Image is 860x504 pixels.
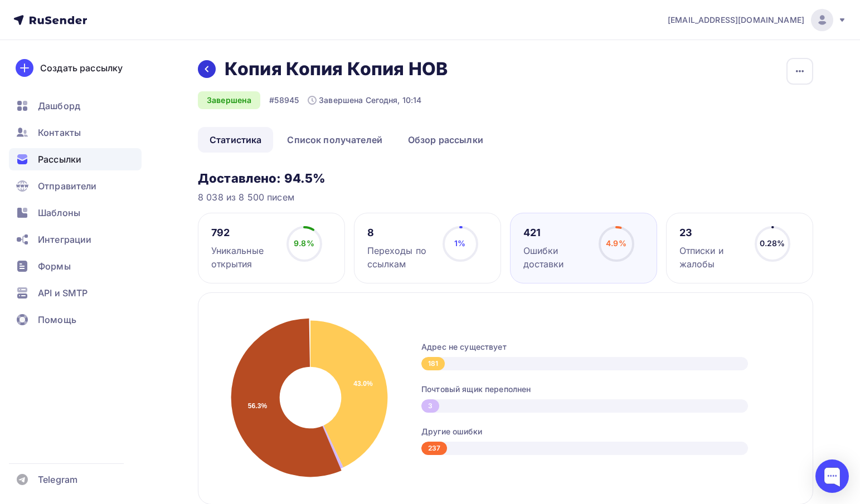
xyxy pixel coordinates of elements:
[421,442,447,455] div: 237
[421,384,790,395] div: Почтовый ящик переполнен
[38,206,80,219] span: Шаблоны
[308,95,421,106] div: Завершена Сегодня, 10:14
[421,357,445,370] div: 181
[9,175,142,197] a: Отправители
[294,238,314,248] span: 9.8%
[454,238,465,248] span: 1%
[38,126,81,139] span: Контакты
[225,58,448,80] h2: Копия Копия Копия НОВ
[198,170,813,186] h3: Доставлено: 94.5%
[275,127,394,153] a: Список получателей
[367,226,433,239] div: 8
[421,426,790,437] div: Другие ошибки
[38,260,71,273] span: Формы
[679,244,745,271] div: Отписки и жалобы
[198,190,813,204] div: 8 038 из 8 500 писем
[40,61,123,75] div: Создать рассылку
[9,148,142,170] a: Рассылки
[38,286,88,300] span: API и SMTP
[38,153,81,166] span: Рассылки
[668,9,847,31] a: [EMAIL_ADDRESS][DOMAIN_NAME]
[760,238,785,248] span: 0.28%
[523,226,589,239] div: 421
[679,226,745,239] div: 23
[38,99,80,112] span: Дашборд
[38,179,97,193] span: Отправители
[269,95,299,106] div: #58945
[421,399,439,413] div: 3
[9,255,142,277] a: Формы
[9,121,142,144] a: Контакты
[211,226,276,239] div: 792
[523,244,589,271] div: Ошибки доставки
[9,95,142,117] a: Дашборд
[38,473,77,486] span: Telegram
[396,127,495,153] a: Обзор рассылки
[421,341,790,353] div: Адрес не существует
[668,14,804,26] span: [EMAIL_ADDRESS][DOMAIN_NAME]
[211,244,276,271] div: Уникальные открытия
[367,244,433,271] div: Переходы по ссылкам
[606,238,626,248] span: 4.9%
[198,127,273,153] a: Статистика
[38,313,76,326] span: Помощь
[38,233,91,246] span: Интеграции
[198,91,260,109] div: Завершена
[9,202,142,224] a: Шаблоны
